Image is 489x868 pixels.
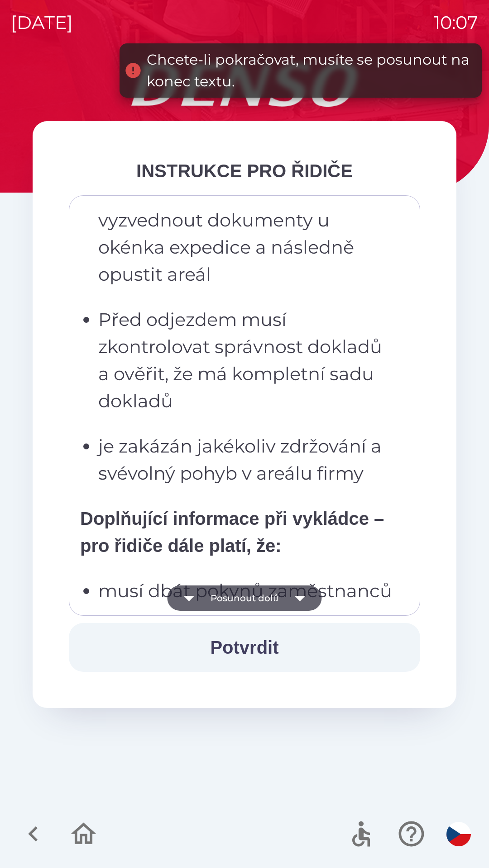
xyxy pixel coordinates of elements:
[33,63,456,107] img: Logo
[98,306,396,415] p: Před odjezdem musí zkontrolovat správnost dokladů a ověřit, že má kompletní sadu dokladů
[80,509,384,556] strong: Doplňující informace při vykládce – pro řidiče dále platí, že:
[69,623,420,672] button: Potvrdit
[98,152,396,288] p: po odbavení uvolnit manipulační prostor a vyzvednout dokumenty u okénka expedice a následně opust...
[167,585,321,611] button: Posunout dolů
[434,9,478,36] p: 10:07
[98,577,396,632] p: musí dbát pokynů zaměstnanců skladu
[147,49,473,92] div: Chcete-li pokračovat, musíte se posunout na konec textu.
[11,9,73,36] p: [DATE]
[69,157,420,184] div: INSTRUKCE PRO ŘIDIČE
[98,433,396,487] p: je zakázán jakékoliv zdržování a svévolný pohyb v areálu firmy
[446,822,471,846] img: cs flag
